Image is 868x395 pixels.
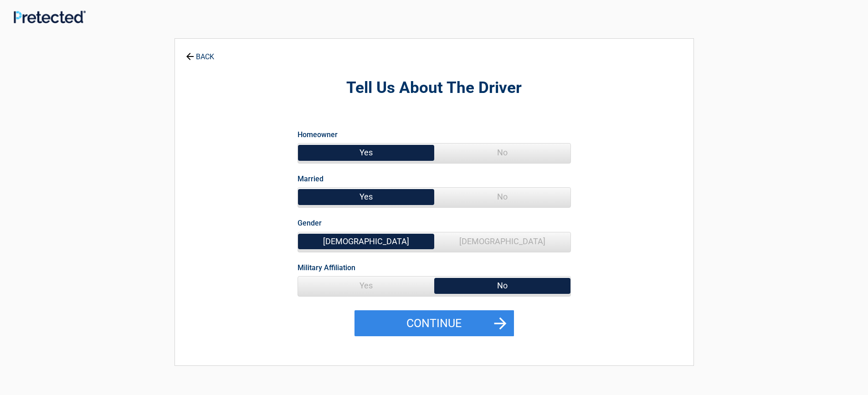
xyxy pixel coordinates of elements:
span: No [434,188,570,206]
label: Homeowner [298,128,338,141]
span: No [434,144,570,162]
label: Married [298,173,324,185]
label: Gender [298,217,322,229]
span: [DEMOGRAPHIC_DATA] [298,232,434,251]
span: [DEMOGRAPHIC_DATA] [434,232,570,251]
a: BACK [184,45,216,61]
h2: Tell Us About The Driver [225,77,643,99]
label: Military Affiliation [298,262,355,274]
span: Yes [298,144,434,162]
span: Yes [298,188,434,206]
img: Main Logo [14,10,86,24]
span: Yes [298,277,434,295]
span: No [434,277,570,295]
button: Continue [354,310,514,337]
